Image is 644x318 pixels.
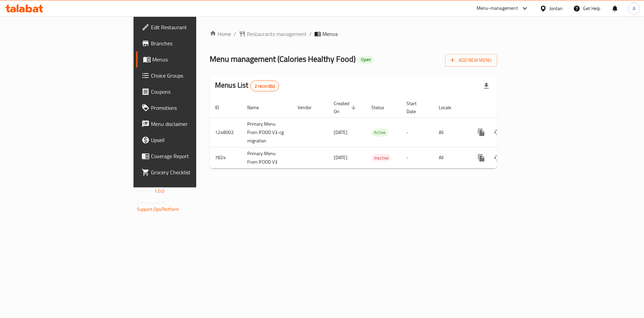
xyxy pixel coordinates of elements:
span: Start Date [407,99,425,116]
span: Upsell [151,136,236,144]
a: Coupons [136,84,241,100]
span: Get support on: [137,198,168,207]
li: / [309,30,312,38]
a: Coverage Report [136,148,241,164]
span: Menus [322,30,338,38]
td: Primary Menu From IFOOD V3-cg migration [242,118,292,147]
span: Coverage Report [151,152,236,160]
span: ID [215,103,228,111]
td: All [433,118,468,147]
a: Grocery Checklist [136,164,241,180]
span: [DATE] [334,153,347,162]
span: Add New Menu [450,56,492,64]
th: Actions [468,97,543,118]
span: Created On [334,99,358,116]
span: A [633,5,635,12]
span: [DATE] [334,128,347,137]
button: more [473,150,489,166]
span: Open [358,57,374,62]
span: Vendor [298,103,320,111]
span: Coupons [151,88,236,96]
span: Status [371,103,393,111]
td: Primary Menu From IFOOD V3 [242,147,292,168]
span: Edit Restaurant [151,23,236,31]
a: Menu disclaimer [136,116,241,132]
span: Menus [152,55,236,63]
div: Total records count [250,81,279,91]
span: Grocery Checklist [151,168,236,176]
span: Menu management ( Calories Healthy Food ) [210,51,356,66]
button: Add New Menu [445,54,497,66]
div: Inactive [371,154,391,162]
button: Change Status [489,124,505,140]
h2: Menus List [215,80,279,91]
div: Open [358,56,374,64]
a: Branches [136,35,241,51]
div: Jordan [549,5,562,12]
span: 1.0.0 [154,187,165,195]
nav: breadcrumb [210,30,497,38]
span: Branches [151,39,236,47]
td: - [401,118,433,147]
a: Upsell [136,132,241,148]
span: Version: [137,187,153,195]
a: Promotions [136,100,241,116]
td: - [401,147,433,168]
a: Support.OpsPlatform [137,205,179,214]
span: Name [247,103,268,111]
span: 2 record(s) [251,83,279,89]
span: Choice Groups [151,72,236,80]
a: Restaurants management [239,30,307,38]
span: Locale [439,103,460,111]
span: Menu disclaimer [151,120,236,128]
span: Promotions [151,104,236,112]
a: Edit Restaurant [136,19,241,35]
a: Choice Groups [136,67,241,84]
a: Menus [136,51,241,67]
table: enhanced table [210,97,543,169]
span: Inactive [371,154,391,162]
div: Export file [478,78,494,94]
span: Active [371,129,388,136]
div: Menu-management [477,4,518,12]
button: more [473,124,489,140]
span: Restaurants management [247,30,307,38]
td: All [433,147,468,168]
